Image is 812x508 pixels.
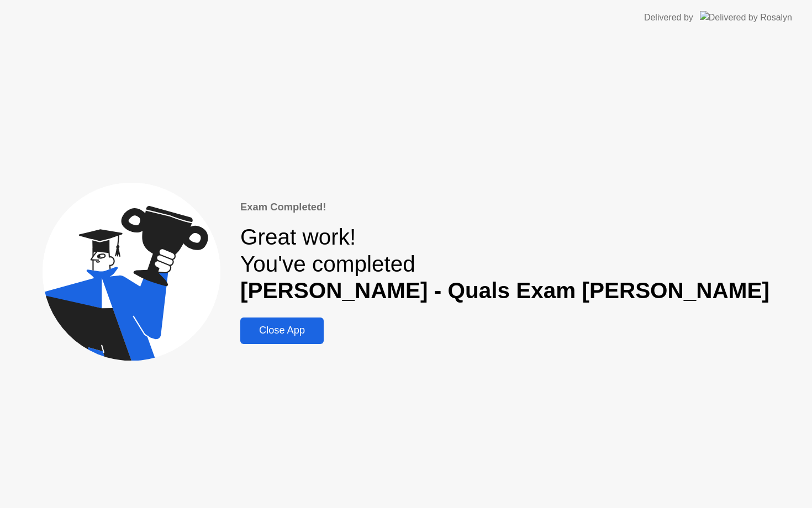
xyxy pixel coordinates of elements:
[244,325,320,336] div: Close App
[240,278,769,303] b: [PERSON_NAME] - Quals Exam [PERSON_NAME]
[644,11,693,24] div: Delivered by
[240,224,769,304] div: Great work! You've completed
[240,199,769,215] div: Exam Completed!
[700,11,792,24] img: Delivered by Rosalyn
[240,317,324,344] button: Close App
